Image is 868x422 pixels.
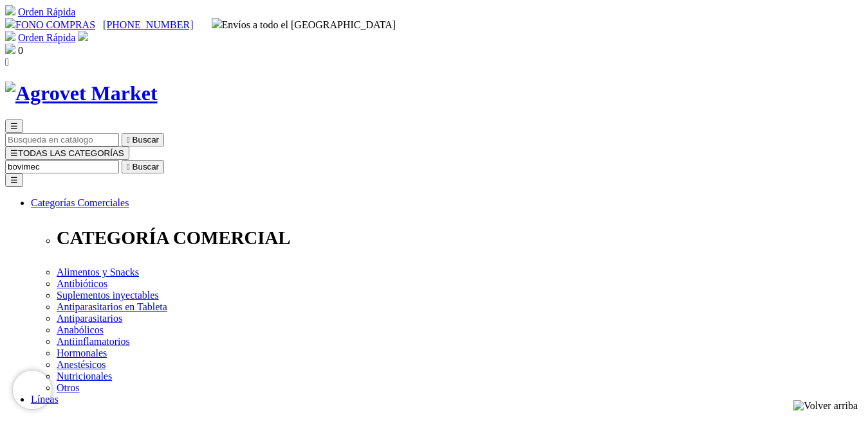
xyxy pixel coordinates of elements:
[57,313,122,324] a: Antiparasitarios
[127,162,130,171] i: 
[5,133,119,146] input: Buscar
[103,19,193,30] a: [PHONE_NUMBER]
[78,31,88,41] img: user.svg
[18,32,75,43] a: Orden Rápida
[5,44,15,54] img: shopping-bag.svg
[57,359,106,370] a: Anestésicos
[5,19,95,30] a: FONO COMPRAS
[10,148,18,158] span: ☰
[57,290,159,301] a: Suplementos inyectables
[57,278,107,289] a: Antibióticos
[5,160,119,173] input: Buscar
[57,371,112,382] a: Nutricionales
[57,382,80,393] a: Otros
[78,32,88,43] a: Acceda a su cuenta de cliente
[57,347,107,358] a: Hormonales
[18,45,23,56] span: 0
[57,301,167,312] a: Antiparasitarios en Tableta
[13,371,51,409] iframe: Brevo live chat
[212,18,222,28] img: delivery-truck.svg
[133,135,159,145] span: Buscar
[57,267,139,277] a: Alimentos y Snacks
[793,400,858,412] img: Volver arriba
[57,324,104,335] a: Anabólicos
[5,146,129,160] button: ☰TODAS LAS CATEGORÍAS
[10,121,18,131] span: ☰
[122,160,164,173] button:  Buscar
[5,5,15,15] img: shopping-cart.svg
[57,336,130,347] a: Antiinflamatorios
[5,31,15,41] img: shopping-cart.svg
[31,197,129,208] a: Categorías Comerciales
[5,57,9,67] i: 
[18,6,75,17] a: Orden Rápida
[5,119,23,133] button: ☰
[133,162,159,171] span: Buscar
[5,18,15,28] img: phone.svg
[57,227,863,249] p: CATEGORÍA COMERCIAL
[127,135,130,145] i: 
[5,173,23,187] button: ☰
[212,19,396,30] span: Envíos a todo el [GEOGRAPHIC_DATA]
[122,133,164,146] button:  Buscar
[5,82,158,105] img: Agrovet Market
